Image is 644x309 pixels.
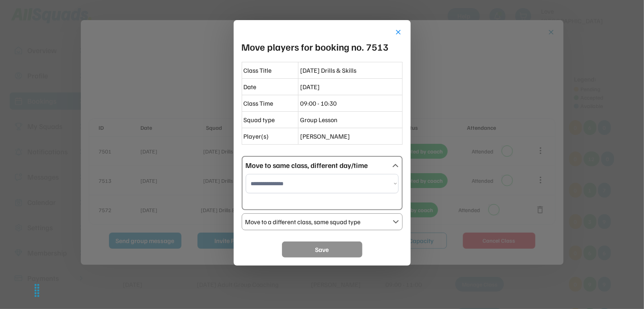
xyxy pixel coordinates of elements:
div: Move players for booking no. 7513 [242,39,403,54]
div: Date [244,82,296,92]
div: 09:00 - 10:30 [300,98,401,108]
button: close [395,28,403,36]
button:  [393,219,399,225]
div: [DATE] [300,82,401,92]
div: [DATE] Drills & Skills [300,65,401,75]
div: Player(s) [244,131,296,141]
div: [PERSON_NAME] [300,131,401,141]
div: Move to a different class, same squad type [245,217,389,227]
div: Move to same class, different day/time [246,160,389,171]
div: Class Title [244,65,296,75]
text:  [392,162,399,168]
button: Save [282,241,362,258]
div: Group Lesson [300,115,401,125]
button:  [392,162,399,169]
div: Class Time [244,98,296,108]
div: Squad type [244,115,296,125]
